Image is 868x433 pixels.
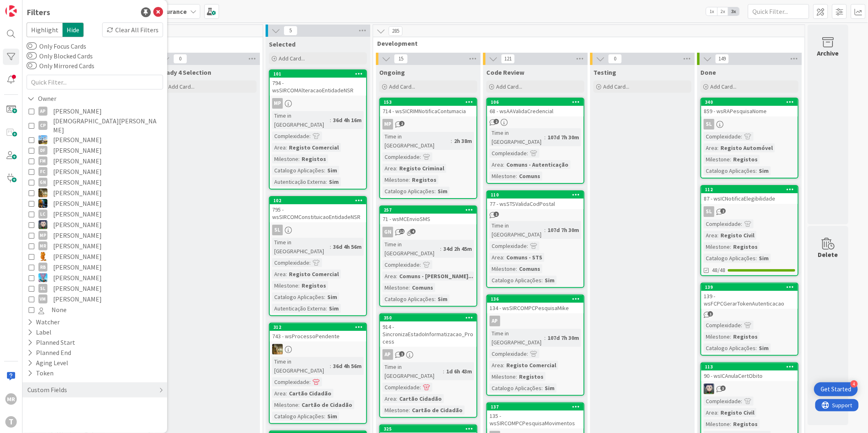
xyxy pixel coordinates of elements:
div: Comuns [517,264,542,273]
div: AP [487,316,584,326]
div: Catalogo Aplicações [704,166,756,175]
button: DG [PERSON_NAME] [29,134,161,145]
div: Complexidade [490,149,527,158]
div: 101794 - wsSIRCOMAlteracaoEntidadeNSR [270,70,366,96]
div: Complexidade [383,260,420,269]
div: Planned Start [27,337,76,348]
div: SL [270,225,366,235]
div: 110 [487,191,584,199]
div: 795 - wsSIRCOMConstituicaoEntidadeNSR [270,204,366,222]
span: : [730,242,731,251]
span: 1 [708,311,713,317]
div: Sim [543,276,557,285]
div: Complexidade [704,321,741,330]
div: Sim [436,187,450,196]
div: Complexidade [272,258,309,267]
div: Time in [GEOGRAPHIC_DATA] [490,329,544,347]
div: AP [38,107,47,116]
span: Testing [593,68,616,76]
span: 1 [494,212,499,217]
div: 350 [384,315,477,321]
div: Catalogo Aplicações [704,254,756,263]
div: Complexidade [490,241,527,250]
span: Development [377,39,794,47]
button: Only Blocked Cards [27,52,37,60]
span: : [286,143,287,152]
div: Complexidade [704,219,741,228]
button: MP [PERSON_NAME] [29,230,161,241]
div: Milestone [490,264,516,273]
div: 10668 - wsAAValidaCredencial [487,98,584,116]
span: : [309,132,311,141]
span: [PERSON_NAME] [53,241,102,251]
div: Complexidade [704,132,741,141]
div: SL [38,284,47,293]
div: 139139 - wsFCPCGerarTokenAutenticacao [701,283,798,309]
span: : [730,332,731,341]
div: MP [38,231,47,240]
button: RL [PERSON_NAME] [29,251,161,262]
span: [PERSON_NAME] [53,262,102,272]
div: Milestone [490,172,516,181]
span: : [717,143,718,152]
div: Comuns - [PERSON_NAME]... [397,272,475,281]
span: [PERSON_NAME] [53,272,102,283]
span: 0 [608,54,622,64]
div: DF [38,146,47,155]
span: Highlight [27,22,63,37]
div: 2h 38m [452,136,474,145]
div: Area [383,272,396,281]
div: Registo Automóvel [718,143,775,152]
div: Registos [300,154,328,163]
span: : [409,175,410,184]
div: 112 [701,186,798,193]
div: 153 [380,98,477,106]
div: Milestone [272,281,298,290]
div: 312 [270,324,366,331]
div: Catalogo Aplicações [272,292,324,301]
div: 36d 4h 16m [331,116,364,125]
div: 107d 7h 30m [546,133,581,142]
div: 139 - wsFCPCGerarTokenAutenticacao [701,291,798,309]
span: : [544,333,546,342]
div: LS [701,384,798,394]
div: LC [38,210,47,219]
div: Milestone [704,155,730,164]
button: Only Mirrored Cards [27,62,37,70]
span: : [396,272,397,281]
input: Quick Filter... [27,75,163,89]
span: 0 [173,54,187,64]
div: 102795 - wsSIRCOMConstituicaoEntidadeNSR [270,197,366,222]
span: [PERSON_NAME] [53,294,102,304]
span: Ready 4 Selection [159,68,211,76]
div: Sim [757,166,771,175]
div: 106 [487,98,584,106]
div: Autenticação Externa [272,304,326,313]
span: 4 [410,229,416,234]
span: : [434,187,436,196]
div: Registos [731,332,760,341]
span: 2 [399,121,405,126]
span: 2 [720,208,726,214]
div: Autenticação Externa [272,177,326,186]
span: : [756,166,757,175]
div: Milestone [383,283,409,292]
div: 136134 - wsSIRCOMPCPesquisaMike [487,295,584,313]
span: : [326,177,327,186]
div: GN [383,227,393,237]
div: 101 [273,71,366,77]
div: 714 - wsSICRIMNotificaContumacia [380,106,477,116]
div: 859 - wsRAPesquisaNome [701,106,798,116]
div: Clear All Filters [102,22,163,37]
div: Catalogo Aplicações [383,295,434,304]
span: : [298,154,300,163]
div: Time in [GEOGRAPHIC_DATA] [383,132,451,150]
span: Hide [63,22,84,37]
div: MP [383,119,393,129]
div: GN [380,227,477,237]
div: 257 [384,207,477,213]
span: : [544,225,546,234]
div: SL [701,119,798,129]
div: 110 [491,192,584,198]
span: [PERSON_NAME] [53,209,102,219]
